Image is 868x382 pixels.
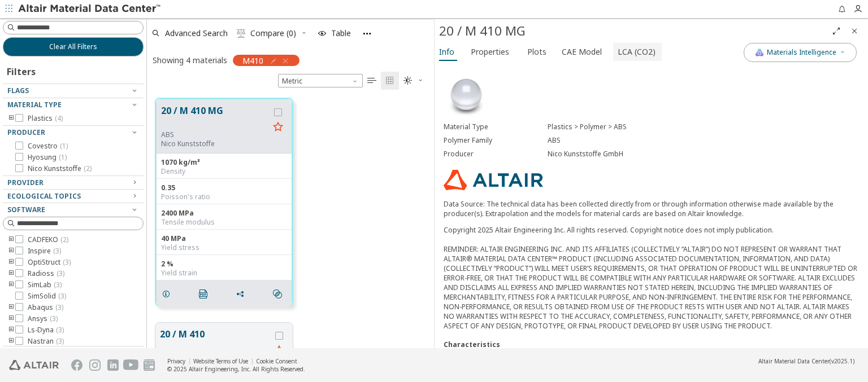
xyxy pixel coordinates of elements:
p: Data Source: The technical data has been collected directly from or through information otherwise... [444,199,859,218]
p: Nico Kunststoffe [161,139,269,148]
span: Table [331,29,351,37]
span: Info [439,43,454,61]
button: Close [845,22,863,40]
i:  [367,76,376,85]
div: Yield strain [161,269,287,278]
span: Altair Material Data Center [758,357,830,365]
div: Filters [3,56,41,84]
span: ( 3 ) [53,246,61,256]
span: Producer [7,128,45,137]
button: Ecological Topics [3,190,144,203]
div: Polymer Family [444,136,548,145]
span: SimLab [28,280,62,289]
i:  [385,76,394,85]
button: Tile View [381,72,399,90]
div: Tensile modulus [161,218,287,227]
i: toogle group [7,114,15,123]
div: ABS [548,136,859,145]
span: ( 3 ) [50,314,58,323]
span: ( 3 ) [56,336,64,346]
span: ( 3 ) [54,280,62,289]
span: OptiStruct [28,258,71,267]
i: toogle group [7,326,15,335]
button: 20 / M 410 [160,327,270,354]
i: toogle group [7,247,15,256]
div: ABS [161,130,269,139]
button: Software [3,203,144,217]
span: ( 2 ) [84,164,92,173]
img: AI Copilot [755,48,764,57]
span: ( 3 ) [58,291,66,301]
div: Characteristics [444,340,859,349]
span: ( 1 ) [60,141,68,151]
i:  [237,29,246,38]
div: Copyright 2025 Altair Engineering Inc. All rights reserved. Copyright notice does not imply publi... [444,225,859,331]
span: Flags [7,86,29,95]
div: Showing 4 materials [153,55,227,65]
span: ( 3 ) [57,269,64,278]
span: Properties [471,43,509,61]
i: toogle group [7,235,15,244]
span: M410 [242,55,263,65]
span: Clear All Filters [49,42,97,51]
img: Material Type Image [444,73,489,118]
button: PDF Download [194,283,218,305]
i: toogle group [7,269,15,278]
span: Metric [278,74,363,87]
div: Poisson's ratio [161,192,287,201]
button: Full Screen [827,22,845,40]
span: Materials Intelligence [767,48,836,57]
span: Plastics [28,114,63,123]
div: Producer [444,150,548,159]
div: Plastics > Polymer > ABS [548,122,859,131]
span: Ecological Topics [7,191,81,201]
button: Favorite [269,118,287,137]
span: ( 3 ) [55,302,63,312]
div: Unit System [278,74,363,87]
button: Similar search [268,283,292,305]
div: 1070 kg/m³ [161,158,287,167]
button: Table View [363,72,381,90]
span: ( 3 ) [63,257,71,267]
span: SimSolid [28,292,66,301]
span: Hyosung [28,153,67,162]
button: Theme [399,72,428,90]
div: grid [147,90,434,349]
span: CAE Model [562,43,602,61]
div: 2400 MPa [161,209,287,218]
i: toogle group [7,314,15,323]
span: Plots [527,43,546,61]
button: Details [157,283,180,305]
span: Covestro [28,142,68,151]
button: AI CopilotMaterials Intelligence [744,43,857,62]
div: Yield stress [161,243,287,252]
div: © 2025 Altair Engineering, Inc. All Rights Reserved. [167,365,305,373]
span: CADFEKO [28,235,68,244]
span: Nico Kunststoffe [28,164,92,173]
div: 40 MPa [161,234,287,243]
button: Provider [3,176,144,190]
span: Abaqus [28,303,63,312]
i: toogle group [7,258,15,267]
span: Compare (0) [250,29,296,37]
button: Flags [3,84,144,98]
a: Website Terms of Use [193,357,248,365]
a: Privacy [167,357,185,365]
a: Cookie Consent [256,357,297,365]
span: ( 3 ) [56,325,64,335]
div: Material Type [444,122,548,131]
button: 20 / M 410 MG [161,104,269,130]
i:  [403,76,413,85]
button: Material Type [3,98,144,112]
div: (v2025.1) [758,357,854,365]
div: 0.35 [161,183,287,192]
span: Advanced Search [165,29,228,37]
i: toogle group [7,303,15,312]
button: Share [231,283,254,305]
button: Producer [3,126,144,139]
span: ( 2 ) [60,235,68,244]
span: ( 4 ) [55,113,63,123]
button: Favorite [270,342,288,360]
img: Logo - Provider [444,170,543,190]
img: Altair Material Data Center [18,3,162,15]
